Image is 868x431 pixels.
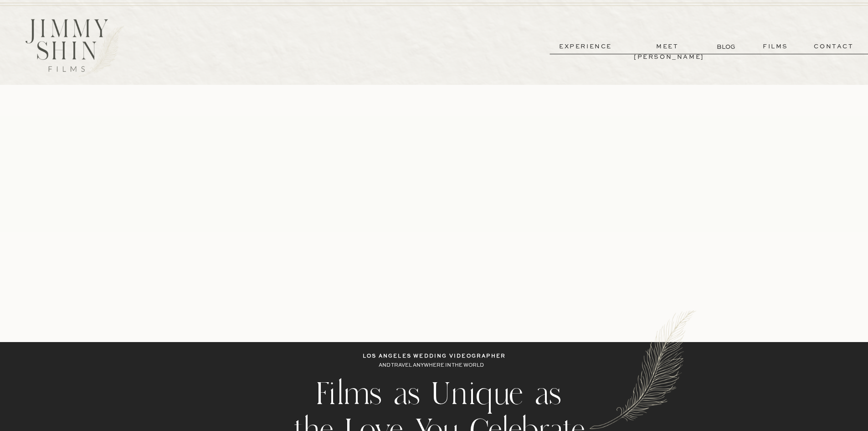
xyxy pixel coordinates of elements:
[753,42,798,52] a: films
[379,361,490,371] p: AND TRAVEL ANYWHERE IN THE WORLD
[634,42,701,52] a: meet [PERSON_NAME]
[717,42,737,52] a: BLOG
[801,42,867,52] a: contact
[363,354,506,359] b: los angeles wedding videographer
[552,42,619,52] a: experience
